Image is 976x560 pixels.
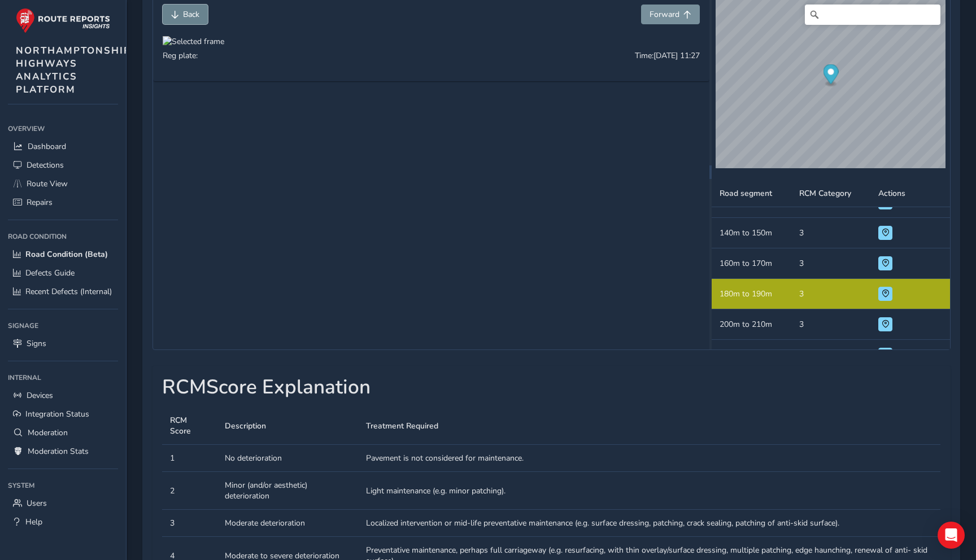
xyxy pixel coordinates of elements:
a: Users [8,494,118,513]
span: Moderation Stats [28,446,89,457]
a: Road Condition (Beta) [8,245,118,264]
div: Internal [8,369,118,386]
button: Back [163,5,208,24]
button: Forward [641,5,700,24]
td: 2 [162,472,217,510]
span: Moderation [28,427,68,438]
div: Signage [8,317,118,334]
span: Help [25,517,42,527]
td: Light maintenance (e.g. minor patching). [358,472,940,510]
span: NORTHAMPTONSHIRE HIGHWAYS ANALYTICS PLATFORM [16,44,138,96]
td: Minor (and/or aesthetic) deterioration [217,472,358,510]
td: 140m to 150m [712,218,791,248]
a: Devices [8,386,118,405]
span: Actions [878,188,905,199]
p: Time: [DATE] 11:27 [635,50,700,69]
a: Repairs [8,193,118,212]
td: 1 [162,445,217,472]
div: Road Condition [8,228,118,245]
span: Route View [27,178,68,189]
td: 3 [791,248,870,279]
a: Detections [8,156,118,174]
td: Localized intervention or mid-life preventative maintenance (e.g. surface dressing, patching, cra... [358,510,940,537]
td: 2 [791,340,870,370]
span: Repairs [27,197,53,208]
td: Moderate deterioration [217,510,358,537]
td: 180m to 190m [712,279,791,309]
span: Defects Guide [25,268,75,278]
a: Moderation [8,423,118,442]
a: Moderation Stats [8,442,118,461]
td: 3 [791,218,870,248]
a: Defects Guide [8,264,118,282]
div: Open Intercom Messenger [938,522,965,549]
span: Integration Status [25,409,89,419]
td: 3 [791,279,870,309]
span: Detections [27,160,64,170]
span: Signs [27,338,46,349]
td: 3 [791,309,870,340]
span: Treatment Required [366,421,438,431]
h1: RCM Score Explanation [162,375,940,399]
a: Dashboard [8,137,118,156]
span: Forward [650,9,679,20]
a: Integration Status [8,405,118,423]
img: rr logo [16,8,110,33]
div: Map marker [823,64,839,87]
div: System [8,477,118,494]
span: Road Condition (Beta) [25,249,108,260]
a: Recent Defects (Internal) [8,282,118,301]
span: Back [183,9,199,20]
input: Search [805,5,940,25]
span: Road segment [720,188,772,199]
span: Recent Defects (Internal) [25,286,112,297]
td: 160m to 170m [712,248,791,279]
div: Overview [8,120,118,137]
td: No deterioration [217,445,358,472]
a: Signs [8,334,118,353]
td: 200m to 210m [712,309,791,340]
p: Reg plate: [163,50,198,62]
span: Dashboard [28,141,66,152]
span: RCM Score [170,415,209,436]
td: 3 [162,510,217,537]
a: Route View [8,174,118,193]
td: Pavement is not considered for maintenance. [358,445,940,472]
span: RCM Category [799,188,851,199]
span: Description [225,421,266,431]
td: 220m to 230m [712,340,791,370]
a: Help [8,513,118,531]
span: Users [27,498,47,509]
span: Devices [27,390,53,401]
